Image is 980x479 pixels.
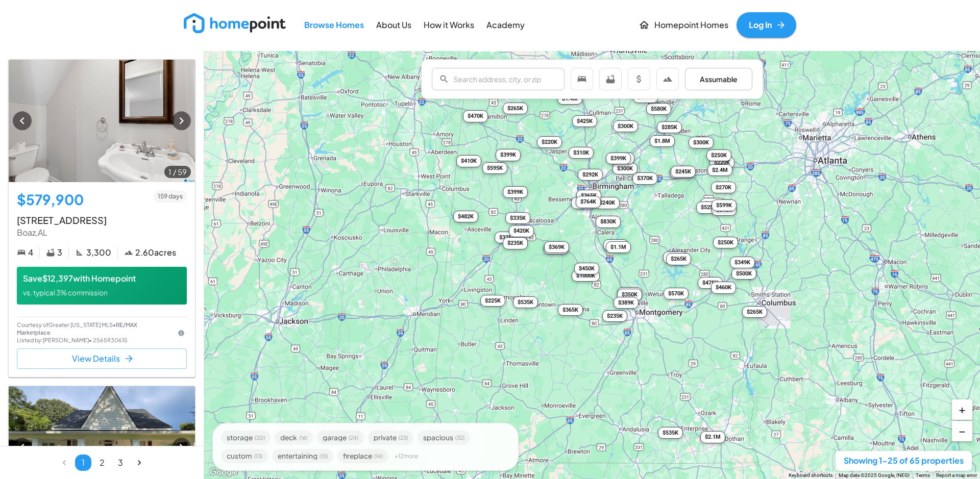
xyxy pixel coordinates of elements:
[154,192,187,201] span: 159 days
[503,237,528,249] div: $235K
[227,434,253,441] span: storage
[399,435,408,440] span: ( 23 )
[628,68,650,90] button: Price: $50K-$3.0M
[557,92,582,104] div: $1.4M
[304,19,364,31] p: Browse Homes
[603,239,628,250] div: $400K
[480,294,505,306] div: $225K
[711,182,736,193] div: $270K
[135,247,176,259] p: 2.60 acres
[343,452,372,460] span: fireplace
[685,68,752,90] div: Assumable
[503,102,528,114] div: $265K
[418,431,470,445] div: spacious(32)
[574,263,599,274] div: $450K
[17,336,171,345] p: Listed by: [PERSON_NAME] • 2565930615
[227,452,252,460] span: custom
[700,431,725,443] div: $2.1M
[221,431,271,445] div: storage(20)
[374,453,383,459] span: ( 14 )
[300,13,368,36] a: Browse Homes
[613,120,638,132] div: $300K
[207,466,240,479] img: Google
[654,19,728,31] p: Homepoint Homes
[916,472,930,478] a: Terms (opens in new tab)
[255,435,265,440] span: ( 20 )
[576,196,601,208] div: $764K
[709,156,734,168] div: $220K
[17,321,137,335] span: RE/MAX Marketplace
[569,146,594,158] div: $310K
[712,199,737,211] div: $599K
[131,455,148,471] button: Go to next page
[578,168,603,180] div: $292K
[700,198,725,210] div: $615K
[17,213,187,227] p: [STREET_ADDRESS]
[280,434,297,441] span: deck
[576,190,601,201] div: $365K
[207,466,240,479] a: Open this area in Google Maps (opens a new window)
[275,431,313,445] div: deck(16)
[513,296,538,308] div: $535K
[670,167,695,179] div: $265K
[596,216,621,228] div: $830K
[376,19,411,31] p: About Us
[453,210,478,222] div: $482K
[495,231,520,243] div: $325K
[602,310,627,321] div: $235K
[664,287,689,299] div: $570K
[320,453,328,459] span: ( 15 )
[617,289,642,300] div: $350K
[374,434,397,441] span: private
[742,306,767,317] div: $265K
[423,434,453,441] span: spacious
[737,12,796,38] a: Log In
[482,162,507,173] div: $595K
[789,472,832,479] button: Keyboard shortcuts
[482,13,529,36] a: Academy
[455,435,464,440] span: ( 32 )
[612,162,638,174] div: $300K
[395,453,418,459] span: + 12 more
[544,241,569,253] div: $369K
[658,427,683,439] div: $535K
[323,434,347,441] span: garage
[731,268,756,280] div: $500K
[689,136,714,148] div: $300K
[606,152,631,164] div: $399K
[184,13,286,33] img: new_logo_light.png
[23,288,108,297] span: vs. typical 3% commission
[646,103,671,114] div: $580K
[698,276,723,288] div: $475K
[337,449,388,463] div: fireplace(14)
[509,225,534,237] div: $420K
[839,472,910,478] span: Map data ©2025 Google, INEGI
[112,455,129,471] button: Go to page 3
[656,68,679,90] button: Lot: Any
[317,431,364,445] div: garage(24)
[463,110,488,122] div: $470K
[221,449,268,463] div: custom(13)
[614,297,639,309] div: $389K
[666,253,691,265] div: $265K
[571,197,596,209] div: $618K
[663,251,688,263] div: $1.9M
[571,68,593,90] button: Beds: Any+
[711,282,736,293] div: $460K
[272,449,333,463] div: entertaining(15)
[420,13,478,36] a: How it Works
[453,69,565,89] input: Search address, city, or zip
[936,472,977,478] a: Report a map error
[713,237,738,248] div: $250K
[372,13,415,36] a: About Us
[176,327,187,339] button: IDX information is provided exclusively for consumers' personal, non-commercial use and may not b...
[75,455,91,471] button: page 1
[17,321,171,336] p: Courtesy of Greater [US_STATE] MLS •
[634,12,732,38] a: Homepoint Homes
[707,164,732,176] div: $2.4M
[537,136,562,147] div: $220K
[17,227,187,239] p: Boaz , AL
[606,241,631,253] div: $1.1M
[650,135,675,146] div: $1.8M
[694,74,744,85] span: Assumable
